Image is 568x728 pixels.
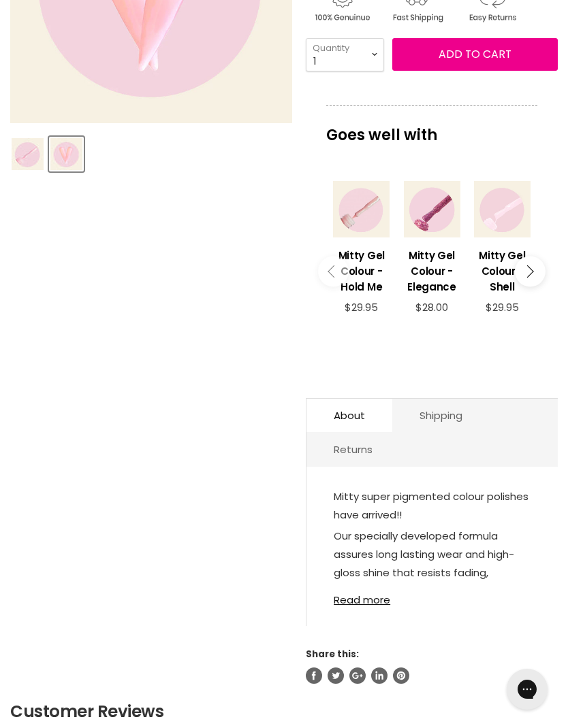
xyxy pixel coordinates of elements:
button: Mitty Gel Colour - Barely There [10,137,45,171]
a: Returns [306,433,400,466]
iframe: Gorgias live chat messenger [500,664,554,714]
span: $28.00 [415,300,448,314]
img: Mitty Gel Colour - Barely There [50,138,82,170]
div: Product thumbnails [8,133,294,171]
h3: Mitty Gel Colour - Shell [474,248,531,295]
span: $29.95 [345,300,378,314]
span: $29.95 [486,300,519,314]
span: Our specially developed formula assures long lasting wear and high-gloss shine that resists fadin... [334,529,530,672]
span: Mitty super pigmented colour polishes have arrived!! [334,489,528,522]
a: Shipping [392,399,490,432]
a: View product:Mitty Gel Colour - Shell [474,237,531,301]
a: View product:Mitty Gel Colour - Hold Me [333,237,390,301]
h3: Mitty Gel Colour - Elegance [403,248,460,295]
span: Add to cart [439,46,511,62]
aside: Share this: [306,648,558,684]
a: Read more [334,586,531,606]
button: Mitty Gel Colour - Barely There [49,137,84,171]
button: Add to cart [392,38,558,71]
a: View product:Mitty Gel Colour - Elegance [403,237,460,301]
h2: Customer Reviews [10,700,558,723]
span: Share this: [306,648,359,661]
img: Mitty Gel Colour - Barely There [12,138,44,170]
a: About [306,399,392,432]
p: Goes well with [326,105,537,150]
select: Quantity [306,38,384,71]
h3: Mitty Gel Colour - Hold Me [333,248,390,295]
